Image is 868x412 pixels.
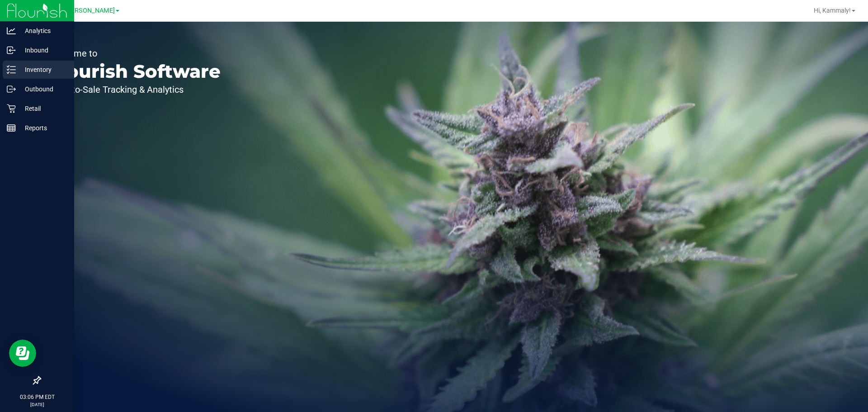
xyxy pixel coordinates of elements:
[7,123,16,133] inline-svg: Reports
[9,340,36,367] iframe: Resource center
[16,84,70,95] p: Outbound
[7,104,16,113] inline-svg: Retail
[16,45,70,56] p: Inbound
[7,46,16,55] inline-svg: Inbound
[4,393,70,401] p: 03:06 PM EDT
[16,123,70,133] p: Reports
[65,7,115,14] span: [PERSON_NAME]
[16,25,70,36] p: Analytics
[49,85,221,94] p: Seed-to-Sale Tracking & Analytics
[814,7,851,14] span: Hi, Kammaly!
[7,26,16,35] inline-svg: Analytics
[16,103,70,114] p: Retail
[16,64,70,75] p: Inventory
[4,401,70,408] p: [DATE]
[7,85,16,94] inline-svg: Outbound
[49,62,221,81] p: Flourish Software
[7,65,16,74] inline-svg: Inventory
[49,49,221,58] p: Welcome to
